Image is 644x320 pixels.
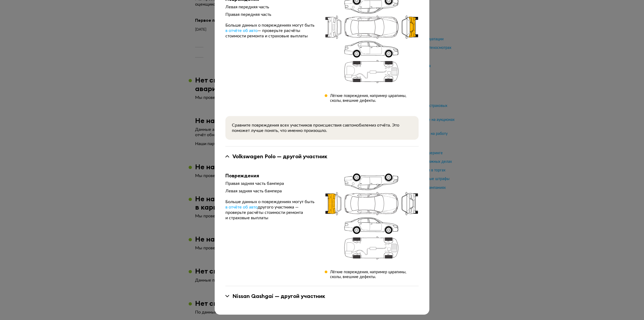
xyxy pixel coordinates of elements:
[330,94,419,103] div: Лёгкие повреждения, например царапины, сколы, внешние дефекты.
[225,12,316,17] div: Правая передняя часть
[225,23,316,39] div: Больше данных о повреждениях могут быть — проверьте расчёты стоимости ремонта и страховые выплаты
[232,123,412,133] div: Сравните повреждения всех участников происшествия с автомобилем из отчёта. Это поможет лучше поня...
[330,270,419,279] div: Лёгкие повреждения, например царапины, сколы, внешние дефекты.
[225,199,316,221] div: Больше данных о повреждениях могут быть другого участника — проверьте расчёты стоимости ремонта и...
[225,173,316,179] div: Повреждения
[225,188,316,194] div: Левая задняя часть бампера
[225,204,258,210] a: в отчёте об авто
[225,4,316,10] div: Левая передняя часть
[232,293,325,300] div: Nissan Qashgai — другой участник
[225,28,258,33] span: в отчёте об авто
[225,181,316,186] div: Правая задняя часть бампера
[232,153,327,160] div: Volkswagen Polo — другой участник
[225,28,258,33] a: в отчёте об авто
